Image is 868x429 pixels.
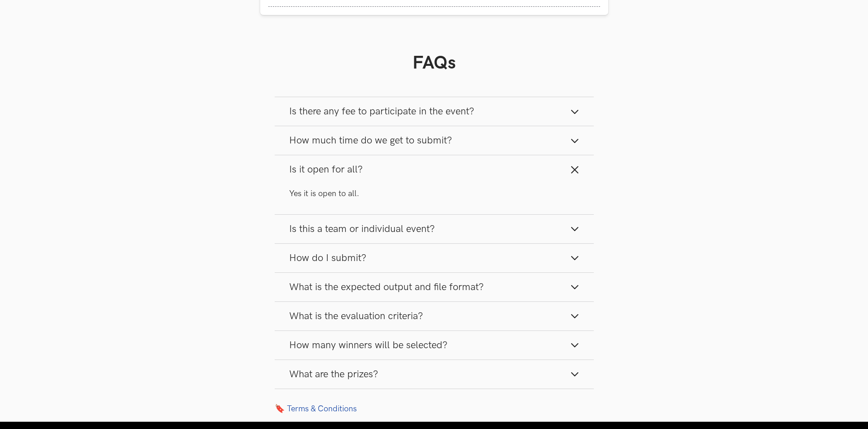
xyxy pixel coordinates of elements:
button: Is this a team or individual event? [275,215,594,243]
span: How much time do we get to submit? [289,134,452,147]
span: What is the expected output and file format? [289,281,484,293]
button: Is there any fee to participate in the event? [275,97,594,126]
span: What is the evaluation criteria? [289,310,423,322]
button: Is it open for all? [275,155,594,184]
span: What are the prizes? [289,368,378,380]
button: What is the expected output and file format? [275,273,594,301]
button: What is the evaluation criteria? [275,302,594,330]
button: How do I submit? [275,244,594,272]
span: How do I submit? [289,252,366,264]
span: Is this a team or individual event? [289,223,435,235]
a: 🔖 Terms & Conditions [275,404,594,414]
h1: FAQs [275,52,594,74]
button: How many winners will be selected? [275,331,594,360]
div: Is it open for all? [275,184,594,214]
button: How much time do we get to submit? [275,126,594,155]
span: Is it open for all? [289,163,363,176]
span: Is there any fee to participate in the event? [289,105,474,118]
p: Yes it is open to all. [289,188,579,199]
button: What are the prizes? [275,360,594,389]
span: How many winners will be selected? [289,339,447,351]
